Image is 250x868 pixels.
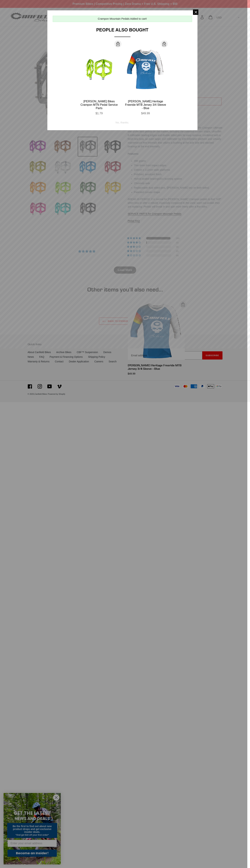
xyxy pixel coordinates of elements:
div: [PERSON_NAME] Bikes Crampon MTN Pedal Service Parts [79,100,120,110]
div: [PERSON_NAME] Heritage Freeride MTB Jersey 3/4 Sleeve - Blue [125,100,166,110]
div: No, thanks. [116,118,129,125]
span: $49.99 [141,112,150,115]
div: People Also Bought [53,27,192,37]
img: Canfield-Hertiage-Jersey-Blue-Front_large.jpg [125,49,166,90]
img: Canfield_Brothers_Crampon_Mountain_Fern_Green_1024x1024_2x_ef2cba19-e7a7-4af1-bc8a-163546e5b58a_l... [79,56,120,83]
div: Crampon Mountain Pedals Added to cart! [98,17,147,21]
span: $1.79 [95,112,103,115]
